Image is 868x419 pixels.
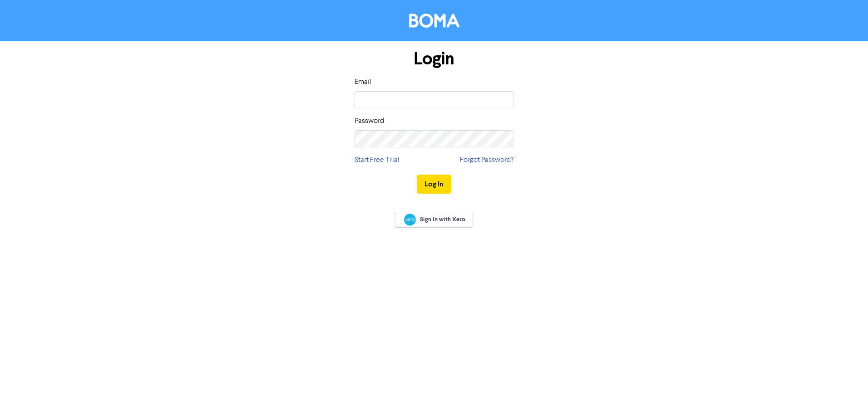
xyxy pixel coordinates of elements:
[417,175,451,194] button: Log In
[355,49,513,69] h1: Login
[409,14,459,28] img: BOMA Logo
[355,116,384,127] label: Password
[355,77,371,88] label: Email
[404,214,416,226] img: Xero logo
[395,212,473,228] a: Sign In with Xero
[420,215,465,224] span: Sign In with Xero
[460,155,513,166] a: Forgot Password?
[355,155,399,166] a: Start Free Trial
